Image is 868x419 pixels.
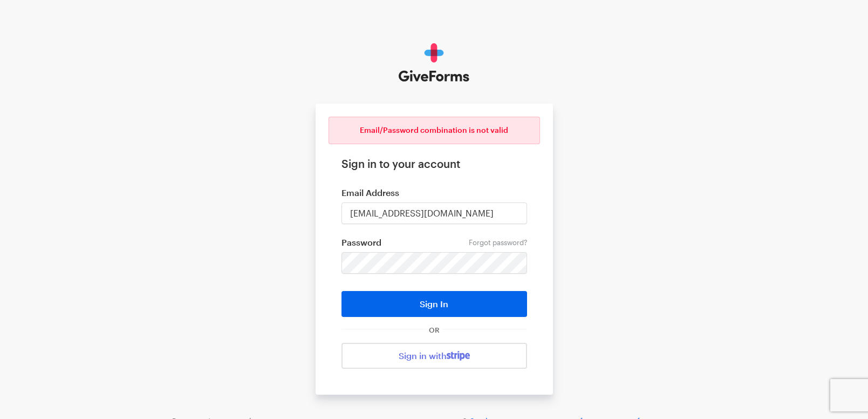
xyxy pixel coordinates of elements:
[341,157,527,170] h1: Sign in to your account
[447,351,470,361] img: stripe-07469f1003232ad58a8838275b02f7af1ac9ba95304e10fa954b414cd571f63b.svg
[329,117,540,144] div: Email/Password combination is not valid
[341,291,527,317] button: Sign In
[341,187,527,198] label: Email Address
[427,326,442,334] span: OR
[341,343,527,369] a: Sign in with
[469,238,527,247] a: Forgot password?
[341,237,527,248] label: Password
[399,43,469,82] img: GiveForms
